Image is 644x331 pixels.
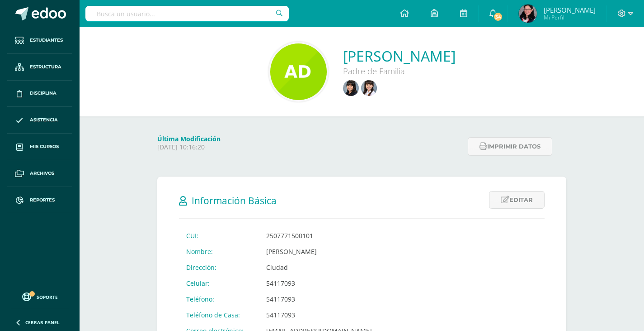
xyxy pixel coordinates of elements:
[25,319,60,326] span: Cerrar panel
[519,5,537,23] img: 5b5dc2834911c0cceae0df2d5a0ff844.png
[489,191,545,209] a: Editar
[85,6,289,21] input: Busca un usuario...
[30,37,63,44] span: Estudiantes
[7,107,72,134] a: Asistencia
[157,134,462,143] h4: Última Modificación
[259,259,379,275] td: Ciudad
[179,307,259,323] td: Teléfono de Casa:
[37,294,58,300] span: Soporte
[30,90,56,97] span: Disciplina
[179,228,259,244] td: CUI:
[259,244,379,259] td: [PERSON_NAME]
[259,291,379,307] td: 54117093
[270,43,327,100] img: 379ffdf71a02d4ef73a3d2f3710a54ed.png
[544,5,596,14] span: [PERSON_NAME]
[30,143,59,150] span: Mis cursos
[259,307,379,323] td: 54117093
[343,80,359,96] img: 24843afe0a4e821aaba4d7f034c555d5.png
[361,80,377,96] img: 4c691e5757dfd327a199c20e2afc8d61.png
[157,143,462,151] p: [DATE] 10:16:20
[30,63,61,71] span: Estructura
[493,12,503,22] span: 34
[259,275,379,291] td: 54117093
[343,46,456,66] a: [PERSON_NAME]
[7,160,72,187] a: Archivos
[192,194,277,207] span: Información Básica
[7,54,72,81] a: Estructura
[179,244,259,259] td: Nombre:
[544,14,596,21] span: Mi Perfil
[179,275,259,291] td: Celular:
[7,187,72,214] a: Reportes
[7,81,72,107] a: Disciplina
[30,116,58,124] span: Asistencia
[30,170,54,177] span: Archivos
[11,290,69,302] a: Soporte
[30,197,55,204] span: Reportes
[343,66,456,77] div: Padre de Familia
[179,291,259,307] td: Teléfono:
[468,137,552,156] button: Imprimir datos
[259,228,379,244] td: 2507771500101
[7,27,72,54] a: Estudiantes
[179,259,259,275] td: Dirección:
[7,134,72,160] a: Mis cursos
